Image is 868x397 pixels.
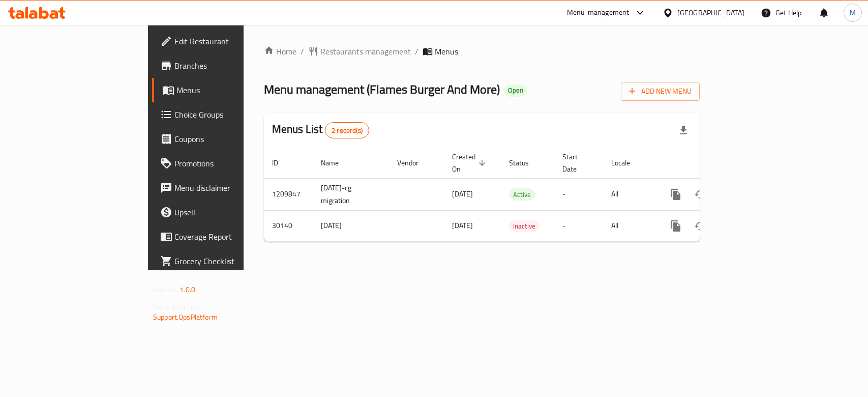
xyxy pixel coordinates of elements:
a: Menus [152,78,293,102]
span: Choice Groups [174,108,285,121]
span: Promotions [174,157,285,169]
span: Created On [452,151,489,175]
span: Name [321,157,352,169]
a: Choice Groups [152,102,293,127]
span: Edit Restaurant [174,35,285,47]
span: Inactive [509,220,540,232]
a: Menu disclaimer [152,176,293,200]
a: Coverage Report [152,224,293,249]
span: 1.0.0 [179,283,195,296]
span: Menus [435,45,458,58]
td: [DATE] [313,210,389,241]
span: Coverage Report [174,231,285,243]
td: - [554,210,603,241]
span: Locale [611,157,643,169]
div: Active [509,188,535,201]
span: [DATE] [452,219,473,232]
li: / [301,45,304,58]
span: Start Date [562,151,591,175]
a: Support.OpsPlatform [153,310,218,324]
span: Branches [174,60,285,72]
span: Menu management ( Flames Burger And More ) [264,78,500,101]
a: Grocery Checklist [152,249,293,273]
button: Add New Menu [621,82,700,101]
button: Change Status [688,182,712,207]
span: Upsell [174,206,285,218]
a: Restaurants management [308,45,411,58]
span: 2 record(s) [325,126,369,135]
div: Export file [671,118,696,143]
div: Open [504,84,527,97]
a: Coupons [152,127,293,151]
span: Grocery Checklist [174,255,285,267]
div: Menu-management [567,7,630,19]
span: M [850,7,856,18]
a: Upsell [152,200,293,224]
a: Branches [152,53,293,78]
td: - [554,178,603,210]
button: Change Status [688,214,712,238]
span: Open [504,86,527,95]
span: Restaurants management [320,45,411,58]
a: Edit Restaurant [152,29,293,53]
span: [DATE] [452,187,473,201]
span: Vendor [397,157,432,169]
span: Coupons [174,133,285,145]
span: ID [272,157,291,169]
span: Add New Menu [629,85,692,98]
li: / [415,45,418,58]
span: Get support on: [153,300,200,314]
td: [DATE]-cg migration [313,178,389,210]
th: Actions [655,148,769,179]
button: more [664,182,688,207]
table: enhanced table [264,148,769,242]
a: Promotions [152,151,293,176]
span: Version: [153,283,178,296]
div: [GEOGRAPHIC_DATA] [677,7,744,18]
td: All [603,210,655,241]
h2: Menus List [272,122,369,138]
span: Status [509,157,542,169]
span: Menu disclaimer [174,182,285,194]
nav: breadcrumb [264,45,700,58]
button: more [664,214,688,238]
div: Total records count [325,122,369,138]
span: Menus [176,84,285,96]
span: Active [509,189,535,201]
td: All [603,178,655,210]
